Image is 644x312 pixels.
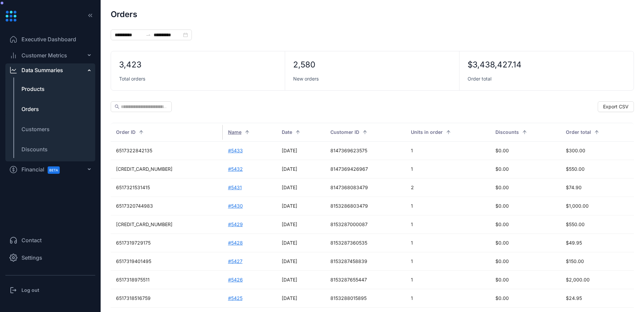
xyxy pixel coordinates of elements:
[325,234,406,252] td: 8153287360535
[325,252,406,271] td: 8153287458839
[598,101,634,112] button: Export CSV
[21,125,50,133] span: Customers
[21,51,67,59] span: Customer Metrics
[276,160,325,178] td: [DATE]
[276,234,325,252] td: [DATE]
[111,178,223,197] td: 6517321531415
[560,123,634,142] th: Order total
[566,128,591,136] span: Order total
[411,128,443,136] span: Units in order
[406,178,490,197] td: 2
[406,123,490,142] th: Units in order
[223,123,276,142] th: Name
[325,160,406,178] td: 8147369426967
[111,197,223,215] td: 6517320744983
[325,178,406,197] td: 8147368083479
[21,162,66,177] span: Financial
[490,234,560,252] td: $0.00
[325,215,406,234] td: 8153287000087
[293,59,315,70] div: 2,580
[223,271,276,289] td: #5426
[111,160,223,178] td: [CREDIT_CARD_NUMBER]
[560,289,634,308] td: $24.95
[560,271,634,289] td: $2,000.00
[223,178,276,197] td: #5431
[490,289,560,308] td: $0.00
[146,32,151,38] span: to
[406,142,490,160] td: 1
[325,289,406,308] td: 8153288015895
[490,271,560,289] td: $0.00
[119,59,142,70] div: 3,423
[560,142,634,160] td: $300.00
[111,123,223,142] th: Order ID
[21,287,39,294] h3: Log out
[223,197,276,215] td: #5430
[560,178,634,197] td: $74.90
[111,234,223,252] td: 6517319729175
[406,289,490,308] td: 1
[490,252,560,271] td: $0.00
[406,160,490,178] td: 1
[282,128,292,136] span: Date
[111,215,223,234] td: [CREDIT_CARD_NUMBER]
[330,128,359,136] span: Customer ID
[603,103,629,110] span: Export CSV
[495,128,519,136] span: Discounts
[276,142,325,160] td: [DATE]
[111,271,223,289] td: 6517318975511
[490,215,560,234] td: $0.00
[223,160,276,178] td: #5432
[325,197,406,215] td: 8153286803479
[223,215,276,234] td: #5429
[560,215,634,234] td: $550.00
[223,289,276,308] td: #5425
[21,145,48,153] span: Discounts
[560,252,634,271] td: $150.00
[406,271,490,289] td: 1
[21,85,45,93] span: Products
[276,252,325,271] td: [DATE]
[490,123,560,142] th: Discounts
[276,197,325,215] td: [DATE]
[293,75,319,82] span: New orders
[146,32,151,38] span: swap-right
[228,128,241,136] span: Name
[560,160,634,178] td: $550.00
[490,197,560,215] td: $0.00
[276,271,325,289] td: [DATE]
[21,254,42,262] span: Settings
[468,59,522,70] div: $3,438,427.14
[48,166,60,174] span: BETA
[115,104,119,109] span: search
[21,105,39,113] span: Orders
[406,215,490,234] td: 1
[111,252,223,271] td: 6517319401495
[490,178,560,197] td: $0.00
[325,142,406,160] td: 8147369623575
[406,234,490,252] td: 1
[560,234,634,252] td: $49.95
[276,215,325,234] td: [DATE]
[223,142,276,160] td: #5433
[21,236,42,244] span: Contact
[406,197,490,215] td: 1
[21,66,63,74] div: Data Summaries
[468,75,491,82] span: Order total
[325,123,406,142] th: Customer ID
[111,142,223,160] td: 6517322842135
[490,142,560,160] td: $0.00
[560,197,634,215] td: $1,000.00
[406,252,490,271] td: 1
[21,35,76,43] span: Executive Dashboard
[223,234,276,252] td: #5428
[276,178,325,197] td: [DATE]
[116,128,136,136] span: Order ID
[119,75,145,82] span: Total orders
[111,289,223,308] td: 6517318516759
[325,271,406,289] td: 8153287655447
[276,289,325,308] td: [DATE]
[111,10,137,19] h1: Orders
[223,252,276,271] td: #5427
[490,160,560,178] td: $0.00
